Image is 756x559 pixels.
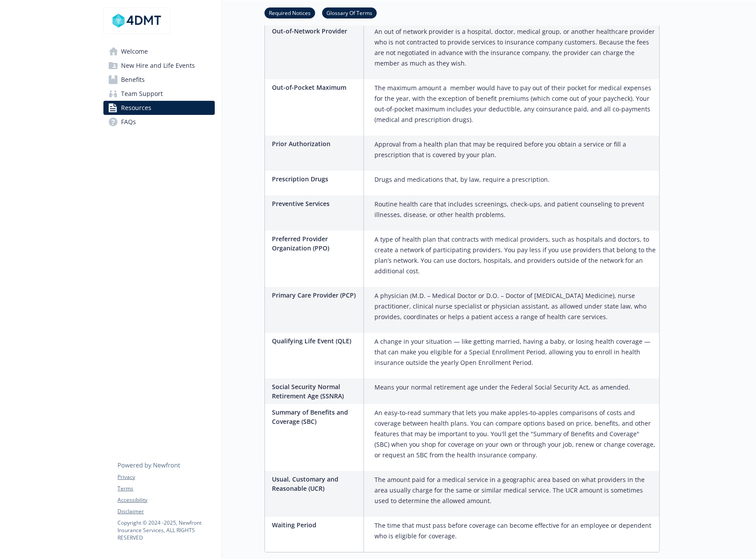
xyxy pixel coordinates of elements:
[103,59,215,73] a: New Hire and Life Events
[272,83,360,92] p: Out-of-Pocket Maximum
[121,44,148,59] span: Welcome
[272,520,360,530] p: Waiting Period
[117,485,214,493] a: Terms
[121,101,151,115] span: Resources
[374,520,656,541] p: The time that must pass before coverage can become effective for an employee or dependent who is ...
[272,291,360,300] p: Primary Care Provider (PCP)
[103,101,215,115] a: Resources
[374,234,656,276] p: A type of health plan that contracts with medical providers, such as hospitals and doctors, to cr...
[272,199,360,208] p: Preventive Services
[272,139,360,148] p: Prior Authorization
[272,174,360,184] p: Prescription Drugs
[103,115,215,129] a: FAQs
[121,87,163,101] span: Team Support
[121,73,145,87] span: Benefits
[117,508,214,515] a: Disclaimer
[374,26,656,69] p: An out of network provider is a hospital, doctor, medical group, or another healthcare provider w...
[264,8,315,17] a: Required Notices
[374,336,656,368] p: A change in your situation — like getting married, having a baby, or losing health coverage — tha...
[374,199,656,220] p: Routine health care that includes screenings, check-ups, and patient counseling to prevent illnes...
[121,115,136,129] span: FAQs
[272,336,360,346] p: Qualifying Life Event (QLE)
[374,139,656,160] p: Approval from a health plan that may be required before you obtain a service or fill a prescripti...
[374,408,656,460] p: An easy-to-read summary that lets you make apples-to-apples comparisons of costs and coverage bet...
[272,408,360,426] p: Summary of Benefits and Coverage (SBC)
[374,291,656,322] p: A physician (M.D. – Medical Doctor or D.O. – Doctor of [MEDICAL_DATA] Medicine), nurse practition...
[117,519,214,541] p: Copyright © 2024 - 2025 , Newfront Insurance Services, ALL RIGHTS RESERVED
[103,87,215,101] a: Team Support
[374,382,630,393] p: Means your normal retirement age under the Federal Social Security Act, as amended.
[103,73,215,87] a: Benefits
[322,8,377,17] a: Glossary Of Terms
[272,234,360,253] p: Preferred Provider Organization (PPO)
[121,59,195,73] span: New Hire and Life Events
[374,174,550,185] p: Drugs and medications that, by law, require a prescription.
[272,26,360,36] p: Out-of-Network Provider
[272,382,360,401] p: Social Security Normal Retirement Age (SSNRA)
[117,496,214,504] a: Accessibility
[272,474,360,493] p: Usual, Customary and Reasonable (UCR)
[103,44,215,59] a: Welcome
[374,83,656,125] p: The maximum amount a member would have to pay out of their pocket for medical expenses for the ye...
[117,473,214,481] a: Privacy
[374,474,656,506] p: The amount paid for a medical service in a geographic area based on what providers in the area us...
